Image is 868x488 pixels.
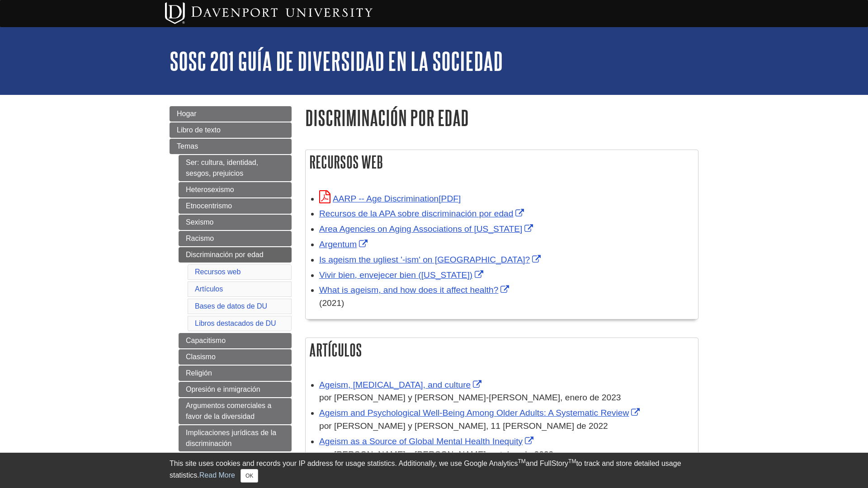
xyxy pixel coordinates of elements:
[568,458,576,465] sup: TM
[305,106,698,129] h1: Discriminación por edad
[319,239,370,249] a: Link opens in new window
[179,247,292,263] a: Discriminación por edad
[170,458,698,483] div: This site uses cookies and records your IP address for usage statistics. Additionally, we use Goo...
[319,391,693,404] div: por [PERSON_NAME] y [PERSON_NAME]-[PERSON_NAME], enero de 2023
[319,255,543,264] a: Link opens in new window
[319,420,693,433] div: por [PERSON_NAME] y [PERSON_NAME], 11 [PERSON_NAME] de 2022
[319,224,535,234] a: Link opens in new window
[179,215,292,230] a: Sexismo
[195,268,241,276] a: Recursos web
[179,349,292,365] a: Clasismo
[319,297,693,310] div: (2021)
[195,285,223,293] a: Artículos
[319,270,486,280] a: Link opens in new window
[319,436,536,446] a: Link opens in new window
[319,194,461,203] a: Link opens in new window
[177,142,198,150] span: Temas
[165,2,373,24] img: Davenport University
[179,155,292,181] a: Ser: cultura, identidad, sesgos, prejuicios
[179,333,292,348] a: Capacitismo
[179,198,292,214] a: Etnocentrismo
[319,285,511,295] a: Link opens in new window
[177,110,197,117] span: Hogar
[241,469,258,483] button: Close
[179,366,292,381] a: Religión
[319,209,526,218] a: Link opens in new window
[179,398,292,424] a: Argumentos comerciales a favor de la diversidad
[306,338,698,362] h2: Artículos
[319,408,642,418] a: Link opens in new window
[170,106,292,122] a: Hogar
[170,139,292,154] a: Temas
[179,425,292,451] a: Implicaciones jurídicas de la discriminación
[199,471,235,479] a: Read More
[170,47,503,75] a: SOSC 201 Guía de Diversidad en la Sociedad
[177,126,221,134] span: Libro de texto
[306,150,698,174] h2: Recursos web
[179,182,292,197] a: Heterosexismo
[319,380,484,389] a: Link opens in new window
[319,448,693,461] div: por [PERSON_NAME] y [PERSON_NAME], octubre de 2023
[518,458,525,465] sup: TM
[179,382,292,397] a: Opresión e inmigración
[195,302,267,310] a: Bases de datos de DU
[170,122,292,138] a: Libro de texto
[195,319,276,327] a: Libros destacados de DU
[179,231,292,246] a: Racismo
